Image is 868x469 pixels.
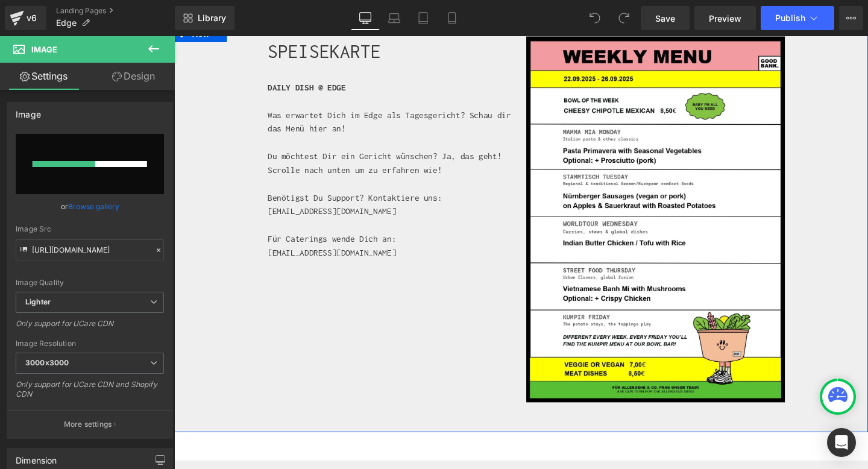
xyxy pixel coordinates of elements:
a: Mobile [438,6,467,30]
b: 3000x3000 [25,358,69,367]
b: Lighter [25,297,51,306]
div: or [16,200,164,213]
input: Link [16,239,164,260]
a: Browse gallery [68,196,119,217]
div: Image Resolution [16,339,164,348]
div: Dimension [16,449,57,465]
span: Save [655,12,675,25]
p: Benötigst Du Support? Kontaktiere uns: [98,163,364,177]
p: Was erwartet Dich im Edge als Tagesgericht? Schau dir das Menü hier an! [98,76,364,105]
span: Preview [709,12,741,25]
a: New Library [175,6,234,30]
a: Landing Pages [56,6,175,16]
div: Open Intercom Messenger [827,428,856,457]
p: [EMAIL_ADDRESS][DOMAIN_NAME] [98,221,364,235]
button: More settings [7,410,172,438]
div: Only support for UCare CDN and Shopify CDN [16,380,164,407]
a: Tablet [409,6,438,30]
p: Für Caterings wende Dich an: [98,206,364,221]
p: More settings [64,419,112,430]
a: Laptop [380,6,409,30]
a: Desktop [351,6,380,30]
div: v6 [24,10,39,26]
span: Publish [775,13,805,23]
button: Redo [612,6,636,30]
span: Image [31,45,57,54]
strong: DAILY DISH @ EDGE [98,49,180,59]
span: Edge [56,18,77,28]
span: Library [198,13,226,24]
div: Only support for UCare CDN [16,319,164,336]
p: [EMAIL_ADDRESS][DOMAIN_NAME] [98,177,364,192]
button: More [839,6,863,30]
p: Du möchtest Dir ein Gericht wünschen? Ja, das geht! Scrolle nach unten um zu erfahren wie! [98,119,364,148]
div: Image Src [16,225,164,233]
a: Preview [694,6,756,30]
div: Image Quality [16,279,164,287]
button: Publish [761,6,834,30]
a: Design [90,63,177,90]
h1: SPEISEKARTE [98,1,370,33]
a: v6 [5,6,46,30]
div: Image [16,102,41,119]
button: Undo [583,6,607,30]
